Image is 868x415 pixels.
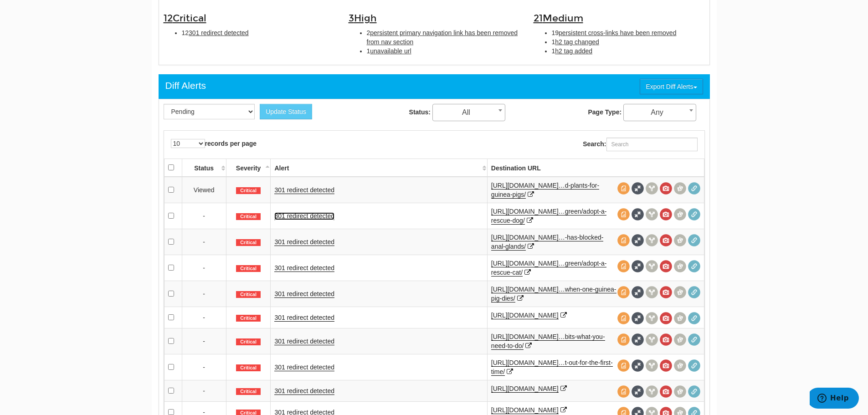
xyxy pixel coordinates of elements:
[274,364,334,371] a: 301 redirect detected
[646,234,658,246] span: View headers
[632,286,644,298] span: Full Source Diff
[660,333,672,346] span: View screenshot
[674,359,686,372] span: Compare screenshots
[182,380,226,401] td: -
[236,213,261,220] span: Critical
[543,12,583,24] span: Medium
[274,264,334,272] a: 301 redirect detected
[182,203,226,229] td: -
[534,12,583,24] span: 21
[236,265,261,272] span: Critical
[617,312,630,324] span: View source
[182,281,226,307] td: -
[236,187,261,195] span: Critical
[274,238,334,246] a: 301 redirect detected
[632,234,644,246] span: Full Source Diff
[617,182,630,195] span: View source
[617,333,630,346] span: View source
[491,182,599,199] a: [URL][DOMAIN_NAME]…d-plants-for-guinea-pigs/
[274,186,334,194] a: 301 redirect detected
[491,312,559,319] a: [URL][DOMAIN_NAME]
[674,260,686,272] span: Compare screenshots
[646,208,658,220] span: View headers
[182,354,226,380] td: -
[182,255,226,281] td: -
[688,208,700,220] span: Redirect chain
[552,28,705,37] li: 19
[646,385,658,398] span: View headers
[226,159,271,177] th: Severity: activate to sort column descending
[491,385,559,393] a: [URL][DOMAIN_NAME]
[182,159,226,177] th: Status: activate to sort column ascending
[182,28,335,37] li: 12
[274,212,334,220] a: 301 redirect detected
[583,138,697,151] label: Search:
[617,385,630,398] span: View source
[688,182,700,195] span: Redirect chain
[660,312,672,324] span: View screenshot
[688,260,700,272] span: Redirect chain
[632,385,644,398] span: Full Source Diff
[354,12,377,24] span: High
[660,260,672,272] span: View screenshot
[236,388,261,395] span: Critical
[491,234,604,251] a: [URL][DOMAIN_NAME]…-has-blocked-anal-glands/
[617,208,630,220] span: View source
[367,28,520,46] li: 2
[632,208,644,220] span: Full Source Diff
[674,208,686,220] span: Compare screenshots
[617,286,630,298] span: View source
[367,29,518,46] span: persistent primary navigation link has been removed from nav section
[260,104,312,119] button: Update Status
[236,364,261,372] span: Critical
[646,286,658,298] span: View headers
[660,385,672,398] span: View screenshot
[274,314,334,322] a: 301 redirect detected
[182,229,226,255] td: -
[646,359,658,372] span: View headers
[552,46,705,56] li: 1
[552,37,705,46] li: 1
[660,359,672,372] span: View screenshot
[274,387,334,395] a: 301 redirect detected
[646,312,658,324] span: View headers
[236,291,261,298] span: Critical
[674,312,686,324] span: Compare screenshots
[491,333,605,350] a: [URL][DOMAIN_NAME]…bits-what-you-need-to-do/
[660,286,672,298] span: View screenshot
[433,106,505,119] span: All
[617,260,630,272] span: View source
[660,182,672,195] span: View screenshot
[660,234,672,246] span: View screenshot
[646,260,658,272] span: View headers
[646,333,658,346] span: View headers
[688,385,700,398] span: Redirect chain
[674,234,686,246] span: Compare screenshots
[165,79,206,92] div: Diff Alerts
[491,359,613,376] a: [URL][DOMAIN_NAME]…t-out-for-the-first-time/
[640,79,703,94] button: Export Diff Alerts
[688,234,700,246] span: Redirect chain
[623,104,696,121] span: Any
[367,46,520,56] li: 1
[688,333,700,346] span: Redirect chain
[171,139,205,148] select: records per page
[617,359,630,372] span: View source
[674,333,686,346] span: Compare screenshots
[688,286,700,298] span: Redirect chain
[688,359,700,372] span: Redirect chain
[487,159,704,177] th: Destination URL
[432,104,505,121] span: All
[491,260,607,277] a: [URL][DOMAIN_NAME]…green/adopt-a-rescue-cat/
[688,312,700,324] span: Redirect chain
[182,307,226,328] td: -
[559,29,676,36] span: persistent cross-links have been removed
[674,182,686,195] span: Compare screenshots
[236,338,261,346] span: Critical
[606,138,698,151] input: Search:
[674,385,686,398] span: Compare screenshots
[632,182,644,195] span: Full Source Diff
[674,286,686,298] span: Compare screenshots
[274,338,334,345] a: 301 redirect detected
